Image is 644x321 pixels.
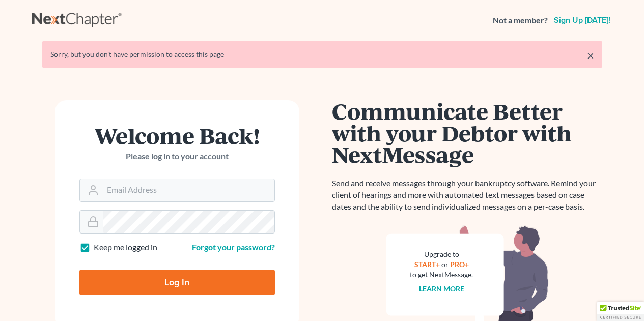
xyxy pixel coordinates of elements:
[79,151,275,162] p: Please log in to your account
[410,249,473,259] div: Upgrade to
[94,242,157,253] label: Keep me logged in
[103,179,274,201] input: Email Address
[552,16,612,24] a: Sign up [DATE]!
[419,284,464,293] a: Learn more
[587,49,594,62] a: ×
[597,302,644,321] div: TrustedSite Certified
[332,100,602,165] h1: Communicate Better with your Debtor with NextMessage
[410,270,473,280] div: to get NextMessage.
[79,125,275,147] h1: Welcome Back!
[493,15,548,26] strong: Not a member?
[450,260,469,269] a: PRO+
[441,260,449,269] span: or
[332,178,602,213] p: Send and receive messages through your bankruptcy software. Remind your client of hearings and mo...
[50,49,594,60] div: Sorry, but you don't have permission to access this page
[192,242,275,252] a: Forgot your password?
[414,260,440,269] a: START+
[79,270,275,295] input: Log In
